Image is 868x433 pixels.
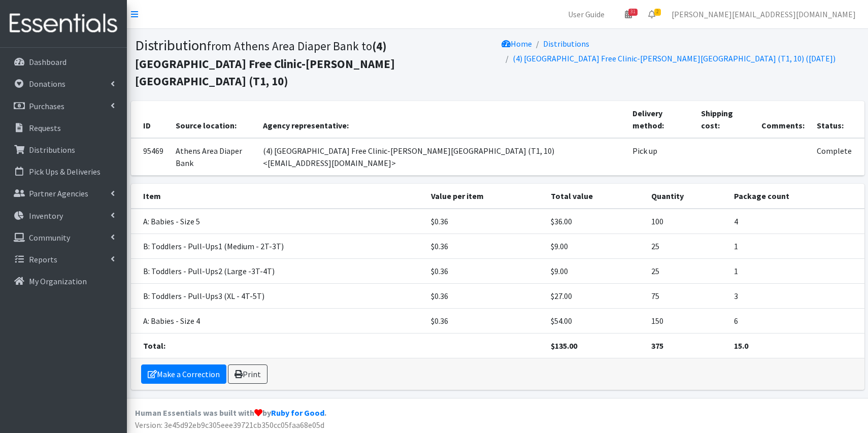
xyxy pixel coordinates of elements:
[29,254,57,264] p: Reports
[131,283,425,308] td: B: Toddlers - Pull-Ups3 (XL - 4T-5T)
[645,283,728,308] td: 75
[560,4,613,24] a: User Guide
[543,39,589,49] a: Distributions
[29,232,70,243] p: Community
[755,101,811,138] th: Comments:
[545,234,645,258] td: $9.00
[425,184,545,209] th: Value per item
[4,96,123,116] a: Purchases
[626,138,695,176] td: Pick up
[728,258,864,283] td: 1
[645,308,728,333] td: 150
[29,188,88,198] p: Partner Agencies
[257,101,626,138] th: Agency representative:
[4,118,123,138] a: Requests
[131,258,425,283] td: B: Toddlers - Pull-Ups2 (Large -3T-4T)
[4,206,123,226] a: Inventory
[29,211,63,221] p: Inventory
[645,184,728,209] th: Quantity
[4,74,123,94] a: Donations
[4,249,123,270] a: Reports
[29,166,101,177] p: Pick Ups & Deliveries
[545,283,645,308] td: $27.00
[131,209,425,234] td: A: Babies - Size 5
[811,138,864,176] td: Complete
[135,39,395,88] small: from Athens Area Diaper Bank to
[29,123,61,133] p: Requests
[545,258,645,283] td: $9.00
[728,308,864,333] td: 6
[654,9,661,16] span: 2
[734,341,748,351] strong: 15.0
[131,234,425,258] td: B: Toddlers - Pull-Ups1 (Medium - 2T-3T)
[131,101,170,138] th: ID
[131,184,425,209] th: Item
[131,138,170,176] td: 95469
[29,101,64,111] p: Purchases
[4,227,123,248] a: Community
[545,209,645,234] td: $36.00
[628,9,638,16] span: 31
[728,184,864,209] th: Package count
[4,183,123,204] a: Partner Agencies
[728,283,864,308] td: 3
[228,364,268,384] a: Print
[271,408,324,418] a: Ruby for Good
[626,101,695,138] th: Delivery method:
[513,53,836,63] a: (4) [GEOGRAPHIC_DATA] Free Clinic-[PERSON_NAME][GEOGRAPHIC_DATA] (T1, 10) ([DATE])
[695,101,755,138] th: Shipping cost:
[645,258,728,283] td: 25
[4,7,123,41] img: HumanEssentials
[502,39,532,49] a: Home
[4,271,123,291] a: My Organization
[728,209,864,234] td: 4
[4,161,123,182] a: Pick Ups & Deliveries
[131,308,425,333] td: A: Babies - Size 4
[135,408,326,418] strong: Human Essentials was built with by .
[545,184,645,209] th: Total value
[663,4,864,24] a: [PERSON_NAME][EMAIL_ADDRESS][DOMAIN_NAME]
[29,276,87,286] p: My Organization
[135,37,494,89] h1: Distribution
[143,341,165,351] strong: Total:
[425,209,545,234] td: $0.36
[135,39,395,88] b: (4) [GEOGRAPHIC_DATA] Free Clinic-[PERSON_NAME][GEOGRAPHIC_DATA] (T1, 10)
[425,258,545,283] td: $0.36
[645,209,728,234] td: 100
[617,4,640,24] a: 31
[135,420,324,430] span: Version: 3e45d92eb9c305eee39721cb350cc05faa68e05d
[640,4,663,24] a: 2
[170,138,257,176] td: Athens Area Diaper Bank
[4,52,123,72] a: Dashboard
[728,234,864,258] td: 1
[425,234,545,258] td: $0.36
[551,341,577,351] strong: $135.00
[425,308,545,333] td: $0.36
[29,145,75,155] p: Distributions
[811,101,864,138] th: Status:
[257,138,626,176] td: (4) [GEOGRAPHIC_DATA] Free Clinic-[PERSON_NAME][GEOGRAPHIC_DATA] (T1, 10) <[EMAIL_ADDRESS][DOMAIN...
[651,341,663,351] strong: 375
[29,57,66,67] p: Dashboard
[170,101,257,138] th: Source location:
[545,308,645,333] td: $54.00
[29,79,65,89] p: Donations
[141,364,226,384] a: Make a Correction
[645,234,728,258] td: 25
[425,283,545,308] td: $0.36
[4,140,123,160] a: Distributions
